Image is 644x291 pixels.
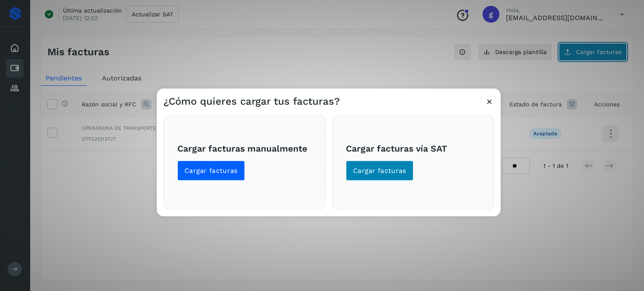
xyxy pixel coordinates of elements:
h3: Cargar facturas manualmente [177,143,312,154]
h3: ¿Cómo quieres cargar tus facturas? [164,95,340,107]
button: Cargar facturas [346,160,413,180]
button: Cargar facturas [177,160,245,180]
span: Cargar facturas [353,166,406,175]
span: Cargar facturas [184,166,238,175]
h3: Cargar facturas vía SAT [346,143,480,154]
